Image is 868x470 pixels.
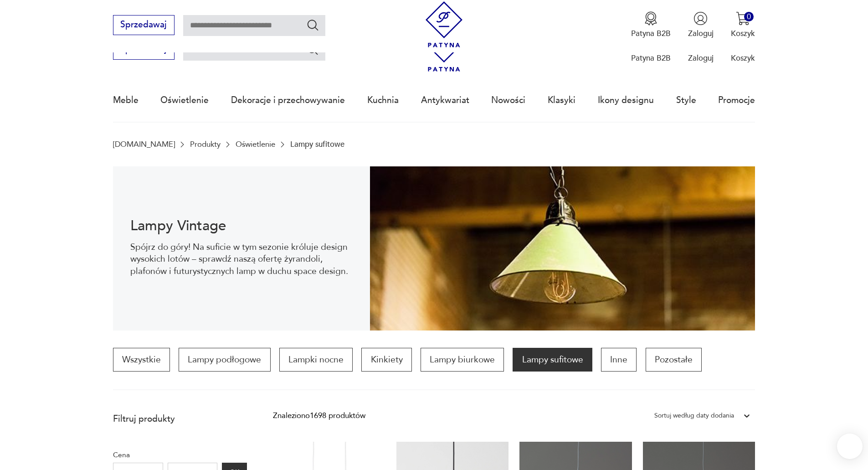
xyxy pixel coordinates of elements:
a: Produkty [190,140,221,149]
button: 0Koszyk [731,11,755,39]
a: Style [676,79,696,121]
p: Koszyk [731,53,755,63]
p: Patyna B2B [631,53,671,63]
a: Lampy podłogowe [179,348,270,372]
a: Lampki nocne [279,348,353,372]
button: Zaloguj [688,11,714,39]
div: Znaleziono 1698 produktów [273,410,365,422]
a: Kuchnia [367,79,399,121]
h1: Lampy Vintage [130,219,352,232]
p: Lampy sufitowe [290,140,344,149]
p: Zaloguj [688,53,714,63]
a: Inne [601,348,637,372]
img: Ikona medalu [644,11,658,26]
a: Nowości [491,79,525,121]
a: Klasyki [548,79,575,121]
a: Ikona medaluPatyna B2B [631,11,671,39]
p: Zaloguj [688,28,714,39]
button: Patyna B2B [631,11,671,39]
a: Ikony designu [598,79,654,121]
button: Szukaj [306,43,319,56]
a: Lampy biurkowe [421,348,504,372]
img: Ikonka użytkownika [693,11,708,26]
button: Szukaj [306,18,319,31]
a: Oświetlenie [236,140,275,149]
a: Pozostałe [646,348,702,372]
button: Sprzedawaj [113,15,175,35]
p: Cena [113,449,247,461]
p: Koszyk [731,28,755,39]
a: Sprzedawaj [113,22,175,29]
a: Antykwariat [421,79,469,121]
img: Patyna - sklep z meblami i dekoracjami vintage [421,1,467,47]
div: Sortuj według daty dodania [654,410,734,422]
img: Ikona koszyka [736,11,750,26]
a: Oświetlenie [160,79,209,121]
a: Meble [113,79,139,121]
a: [DOMAIN_NAME] [113,140,175,149]
p: Filtruj produkty [113,413,247,425]
a: Kinkiety [361,348,411,372]
p: Patyna B2B [631,28,671,39]
a: Lampy sufitowe [513,348,592,372]
a: Promocje [718,79,755,121]
iframe: Smartsupp widget button [837,434,863,459]
p: Spójrz do góry! Na suficie w tym sezonie króluje design wysokich lotów – sprawdź naszą ofertę żyr... [130,241,352,277]
a: Wszystkie [113,348,170,372]
a: Dekoracje i przechowywanie [231,79,345,121]
div: 0 [744,12,754,21]
a: Sprzedawaj [113,46,175,54]
img: Lampy sufitowe w stylu vintage [370,166,755,331]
